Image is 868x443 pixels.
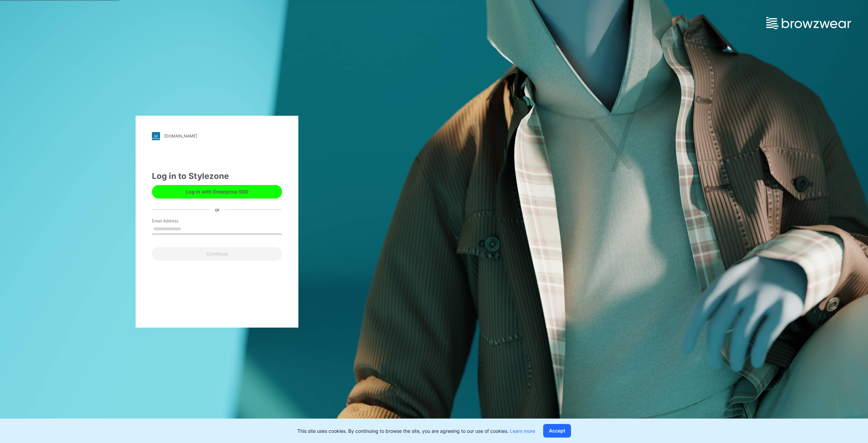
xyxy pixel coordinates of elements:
button: Log in with Enterprise SSO [152,185,282,199]
button: Accept [543,424,571,438]
div: [DOMAIN_NAME] [164,133,197,139]
label: Email Address [152,218,199,224]
a: Learn more [510,428,535,434]
a: [DOMAIN_NAME] [152,132,282,140]
div: or [210,206,225,213]
img: browzwear-logo.e42bd6dac1945053ebaf764b6aa21510.svg [766,17,851,29]
img: stylezone-logo.562084cfcfab977791bfbf7441f1a819.svg [152,132,160,140]
div: Log in to Stylezone [152,170,282,182]
p: This site uses cookies. By continuing to browse the site, you are agreeing to our use of cookies. [297,427,535,435]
